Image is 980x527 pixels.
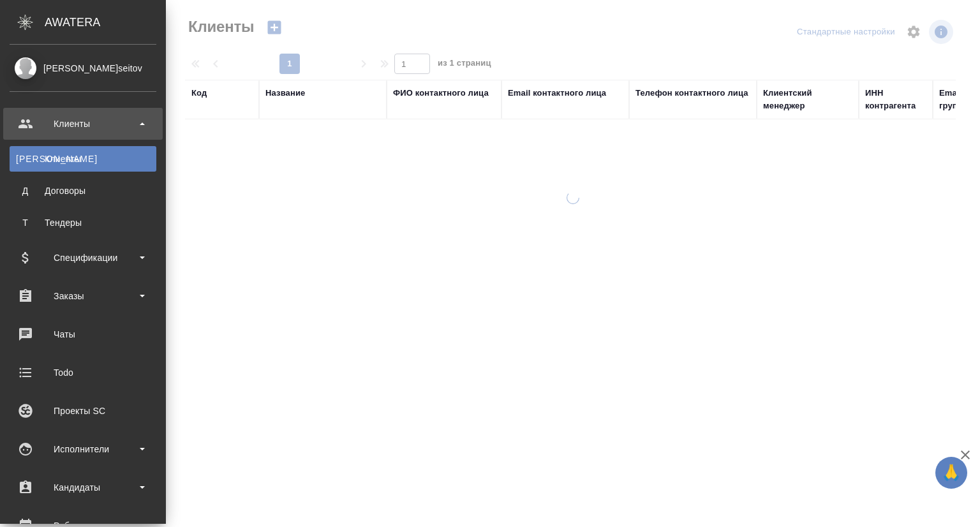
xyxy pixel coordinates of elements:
[191,87,207,100] div: Код
[3,357,163,389] a: Todo
[265,87,305,100] div: Название
[45,10,166,35] div: AWATERA
[635,87,748,100] div: Телефон контактного лица
[10,401,156,420] div: Проекты SC
[763,87,852,112] div: Клиентский менеджер
[10,325,156,344] div: Чаты
[393,87,489,100] div: ФИО контактного лица
[10,248,156,267] div: Спецификации
[10,114,156,133] div: Клиенты
[10,478,156,497] div: Кандидаты
[10,440,156,459] div: Исполнители
[3,395,163,427] a: Проекты SC
[865,87,926,112] div: ИНН контрагента
[16,216,150,229] div: Тендеры
[16,184,150,197] div: Договоры
[10,178,156,204] a: ДДоговоры
[10,146,156,172] a: [PERSON_NAME]Клиенты
[508,87,606,100] div: Email контактного лица
[940,459,962,486] span: 🙏
[10,210,156,235] a: ТТендеры
[10,61,156,75] div: [PERSON_NAME]seitov
[10,286,156,306] div: Заказы
[10,363,156,382] div: Todo
[935,457,967,489] button: 🙏
[3,318,163,350] a: Чаты
[16,152,150,165] div: Клиенты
